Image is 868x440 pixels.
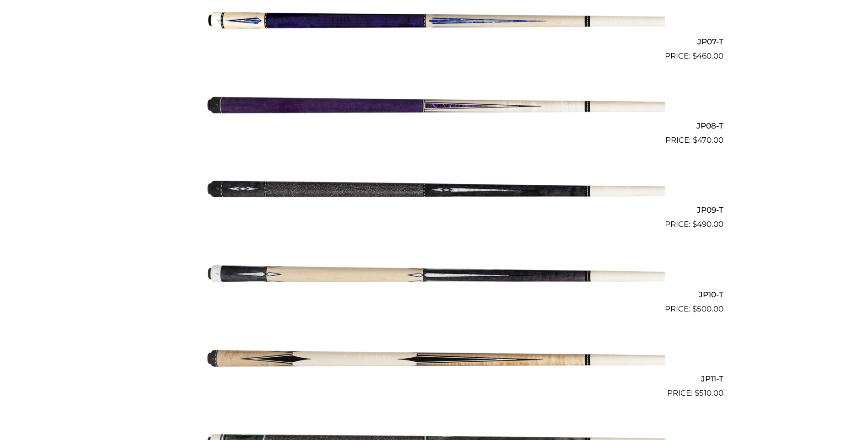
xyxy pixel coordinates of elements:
a: JP10-T $500.00 [145,234,723,315]
span: $ [692,51,697,60]
bdi: 500.00 [692,304,723,313]
h2: JP07-T [145,33,723,50]
bdi: 510.00 [695,388,723,397]
img: JP11-T [203,319,665,396]
span: $ [695,388,699,397]
span: $ [693,135,697,145]
a: JP09-T $490.00 [145,150,723,231]
bdi: 460.00 [692,51,723,60]
a: JP08-T $470.00 [145,66,723,146]
img: JP10-T [203,234,665,311]
img: JP09-T [203,150,665,227]
h2: JP11-T [145,370,723,387]
img: JP08-T [203,66,665,143]
bdi: 470.00 [693,135,723,145]
span: $ [692,304,697,313]
a: JP11-T $510.00 [145,319,723,399]
h2: JP08-T [145,118,723,134]
span: $ [692,220,697,229]
h2: JP10-T [145,286,723,303]
h2: JP09-T [145,202,723,219]
bdi: 490.00 [692,220,723,229]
